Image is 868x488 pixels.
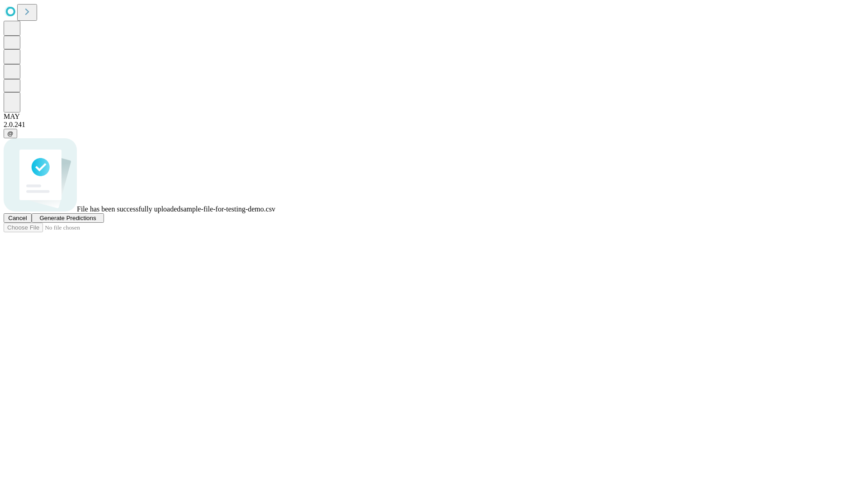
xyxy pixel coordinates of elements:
div: MAY [4,113,864,121]
span: Generate Predictions [39,215,96,221]
button: Generate Predictions [32,213,104,223]
span: @ [7,130,14,137]
button: @ [4,129,17,138]
span: Cancel [8,215,27,221]
span: sample-file-for-testing-demo.csv [180,205,275,213]
div: 2.0.241 [4,121,864,129]
button: Cancel [4,213,32,223]
span: File has been successfully uploaded [77,205,180,213]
